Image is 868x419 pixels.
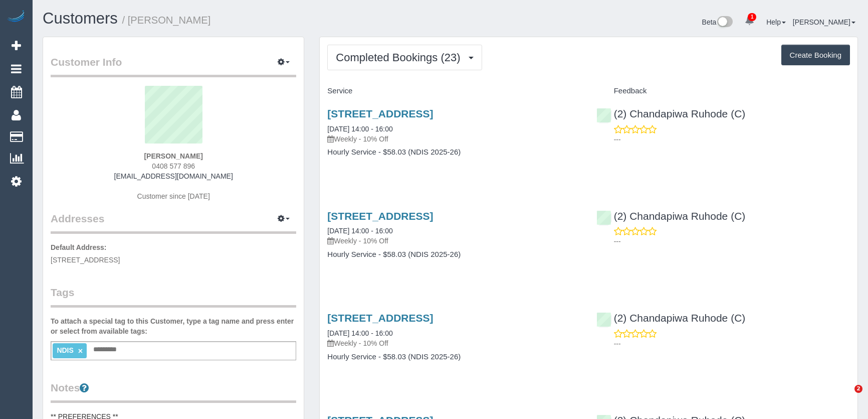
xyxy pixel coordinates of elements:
[6,10,26,24] img: Automaid Logo
[834,385,858,409] iframe: Intercom live chat
[748,13,756,21] span: 1
[51,285,296,308] legend: Tags
[327,353,581,361] h4: Hourly Service - $58.03 (NDIS 2025-26)
[327,250,581,259] h4: Hourly Service - $58.03 (NDIS 2025-26)
[327,125,392,133] a: [DATE] 14:00 - 16:00
[327,338,581,348] p: Weekly - 10% Off
[336,51,465,64] span: Completed Bookings (23)
[716,16,733,29] img: New interface
[793,18,855,26] a: [PERSON_NAME]
[327,312,433,324] a: [STREET_ADDRESS]
[614,339,850,349] p: ---
[781,45,850,66] button: Create Booking
[137,192,210,200] span: Customer since [DATE]
[327,148,581,157] h4: Hourly Service - $58.03 (NDIS 2025-26)
[51,55,296,77] legend: Customer Info
[327,227,392,235] a: [DATE] 14:00 - 16:00
[766,18,786,26] a: Help
[614,134,850,145] p: ---
[51,256,120,264] span: [STREET_ADDRESS]
[57,346,73,354] span: NDIS
[596,210,746,222] a: (2) Chandapiwa Ruhode (C)
[596,312,746,324] a: (2) Chandapiwa Ruhode (C)
[327,87,581,95] h4: Service
[78,347,83,355] a: ×
[327,134,581,144] p: Weekly - 10% Off
[327,236,581,246] p: Weekly - 10% Off
[144,152,202,160] strong: [PERSON_NAME]
[114,172,233,180] a: [EMAIL_ADDRESS][DOMAIN_NAME]
[43,10,118,27] a: Customers
[51,242,107,252] label: Default Address:
[614,236,850,246] p: ---
[51,380,296,403] legend: Notes
[596,108,746,119] a: (2) Chandapiwa Ruhode (C)
[327,45,482,70] button: Completed Bookings (23)
[122,15,211,26] small: / [PERSON_NAME]
[51,316,296,336] label: To attach a special tag to this Customer, type a tag name and press enter or select from availabl...
[327,108,433,119] a: [STREET_ADDRESS]
[327,210,433,222] a: [STREET_ADDRESS]
[152,162,195,170] span: 0408 577 896
[740,10,759,32] a: 1
[596,87,850,95] h4: Feedback
[702,18,733,26] a: Beta
[327,329,392,337] a: [DATE] 14:00 - 16:00
[854,385,862,393] span: 2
